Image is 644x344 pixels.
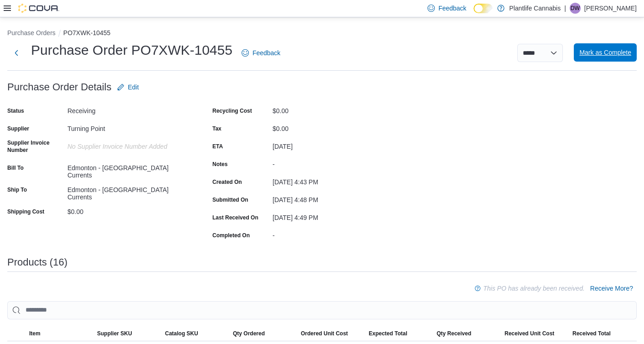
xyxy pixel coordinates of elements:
button: Edit [113,78,143,96]
label: Submitted On [212,196,248,203]
div: Edmonton - [GEOGRAPHIC_DATA] Currents [67,161,190,179]
span: Feedback [438,4,466,13]
button: Qty Received [433,326,501,341]
label: Bill To [7,164,24,172]
h3: Purchase Order Details [7,82,112,93]
div: $0.00 [67,204,190,215]
span: Feedback [252,48,280,57]
div: [DATE] 4:43 PM [273,175,395,186]
span: Edit [128,83,139,92]
div: Turning Point [67,121,190,132]
span: DW [571,3,580,14]
div: - [273,228,395,239]
div: [DATE] [273,139,395,150]
p: This PO has already been received. [483,283,585,294]
label: Completed On [212,232,250,239]
span: Received Unit Cost [505,330,554,337]
a: Feedback [238,44,284,62]
button: Received Total [569,326,637,341]
span: Qty Received [437,330,471,337]
label: Last Received On [212,214,258,221]
div: [DATE] 4:49 PM [273,210,395,221]
span: Ordered Unit Cost [301,330,348,337]
img: Cova [18,4,59,13]
button: Expected Total [365,326,433,341]
button: PO7XWK-10455 [63,29,111,36]
div: No Supplier Invoice Number added [67,139,190,150]
div: Receiving [67,104,190,115]
button: Mark as Complete [574,43,637,62]
button: Receive More? [587,279,637,297]
label: ETA [212,143,223,150]
label: Supplier [7,125,29,132]
button: Ordered Unit Cost [297,326,365,341]
span: Item [29,330,41,337]
span: Supplier SKU [97,330,132,337]
label: Tax [212,125,222,132]
label: Supplier Invoice Number [7,139,64,154]
button: Purchase Orders [7,29,56,36]
label: Recycling Cost [212,107,252,115]
label: Notes [212,161,227,168]
label: Ship To [7,186,27,193]
label: Shipping Cost [7,208,44,215]
label: Created On [212,178,242,186]
div: Dylan Wytinck [570,3,581,14]
div: $0.00 [273,121,395,132]
span: Receive More? [590,284,633,293]
span: Catalog SKU [165,330,198,337]
button: Qty Ordered [229,326,297,341]
div: Edmonton - [GEOGRAPHIC_DATA] Currents [67,182,190,201]
h3: Products (16) [7,257,67,268]
h1: Purchase Order PO7XWK-10455 [31,41,232,59]
div: $0.00 [273,104,395,115]
button: Supplier SKU [93,326,161,341]
p: [PERSON_NAME] [584,3,637,14]
p: | [564,3,566,14]
button: Next [7,44,26,62]
div: - [273,157,395,168]
label: Status [7,107,24,115]
p: Plantlife Cannabis [509,3,561,14]
span: Qty Ordered [233,330,265,337]
button: Item [26,326,93,341]
nav: An example of EuiBreadcrumbs [7,28,637,39]
button: Received Unit Cost [501,326,569,341]
span: Expected Total [369,330,407,337]
button: Catalog SKU [161,326,229,341]
div: [DATE] 4:48 PM [273,193,395,203]
span: Mark as Complete [579,48,631,57]
input: Dark Mode [474,4,493,13]
span: Received Total [572,330,611,337]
